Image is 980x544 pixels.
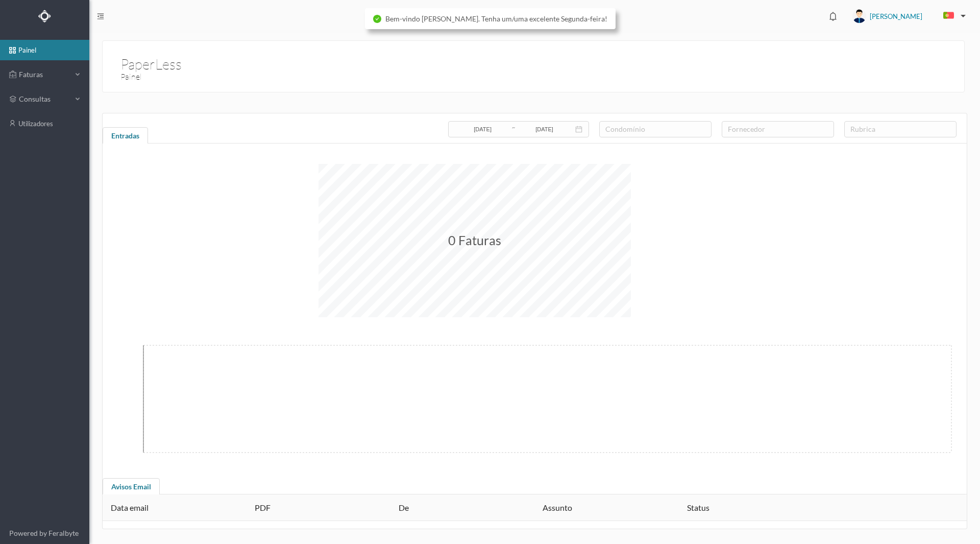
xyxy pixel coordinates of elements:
[97,13,104,20] i: icon: menu-fold
[103,478,160,499] div: Avisos Email
[255,503,271,512] span: PDF
[120,70,538,83] h3: Painel
[111,503,149,512] span: Data email
[826,10,840,23] i: icon: bell
[852,9,866,23] img: user_titan3.af2715ee.jpg
[605,124,701,134] div: condomínio
[575,126,582,133] i: icon: calendar
[16,69,72,80] span: Faturas
[38,10,51,22] img: Logo
[516,124,573,135] input: Data final
[687,503,709,512] span: Status
[543,503,572,512] span: Assunto
[935,8,970,25] button: PT
[120,53,182,57] h1: PaperLess
[385,14,607,23] span: Bem-vindo [PERSON_NAME]. Tenha um/uma excelente Segunda-feira!
[454,124,511,135] input: Data inicial
[19,94,70,104] span: consultas
[373,15,381,23] i: icon: check-circle
[728,124,823,134] div: fornecedor
[103,127,148,148] div: Entradas
[448,232,501,248] span: 0 Faturas
[850,124,946,134] div: rubrica
[399,503,409,512] span: De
